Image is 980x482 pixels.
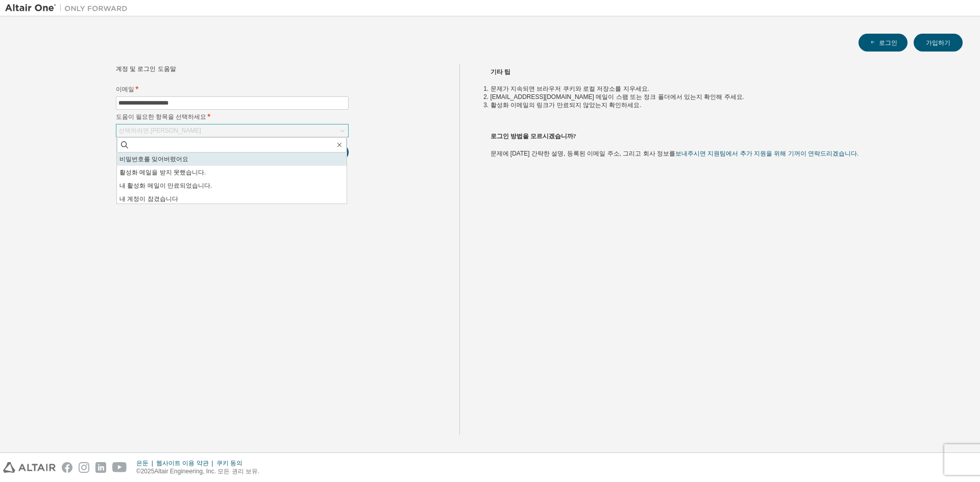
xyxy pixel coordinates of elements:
font: 기타 팁 [491,68,510,75]
div: 선택하려면 [PERSON_NAME] [116,124,348,137]
img: altair_logo.svg [3,462,56,473]
img: facebook.svg [62,462,72,473]
a: 보내주시면 지원팀에서 추가 지원을 위해 기꺼이 연락드리겠습니다. [675,150,859,157]
font: 은둔 [136,460,149,467]
img: youtube.svg [112,462,127,473]
font: 선택하려면 [PERSON_NAME] [118,127,201,134]
font: 이메일 [116,85,134,93]
font: 도움이 필요한 항목을 선택하세요 [116,112,206,121]
img: linkedin.svg [95,462,106,473]
img: 알타이르 원 [5,3,133,13]
font: 계정 및 로그인 도움말 [116,65,176,72]
button: 가입하기 [914,34,963,52]
img: instagram.svg [79,462,89,473]
font: 2025 [141,468,155,475]
font: © [136,468,141,475]
font: 비밀번호를 잊어버렸어요 [119,156,188,163]
font: Altair Engineering, Inc. 모든 권리 보유. [154,468,259,475]
font: 문제에 [DATE] 간략한 설명, 등록된 이메일 주소, 그리고 회사 정보를 [491,150,675,157]
font: 활성화 이메일의 링크가 만료되지 않았는지 확인하세요. [491,102,642,109]
font: 쿠키 동의 [216,460,242,467]
font: 가입하기 [926,38,950,47]
font: 로그인 방법을 모르시겠습니까? [491,133,576,140]
font: 웹사이트 이용 약관 [156,460,209,467]
font: [EMAIL_ADDRESS][DOMAIN_NAME] 메일이 스팸 또는 정크 폴더에서 있는지 확인해 주세요. [491,93,744,100]
font: 문제가 지속되면 브라우저 쿠키와 로컬 저장소를 지우세요. [491,85,649,92]
font: 로그인 [879,38,897,47]
button: 로그인 [859,34,908,52]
